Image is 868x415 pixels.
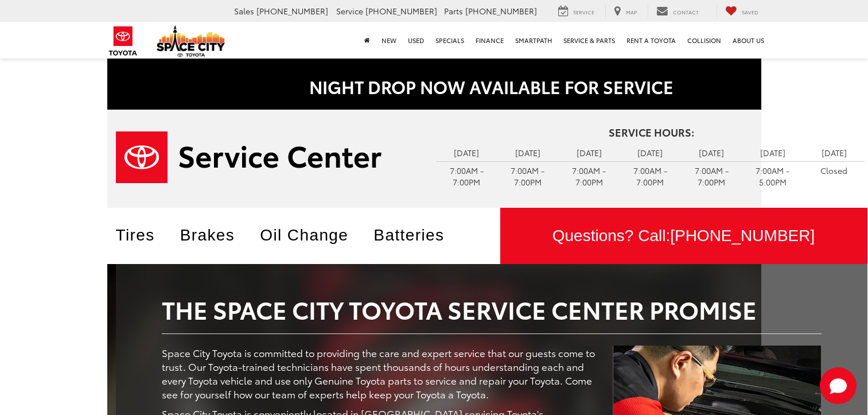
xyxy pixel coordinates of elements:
a: Collision [682,22,727,59]
td: [DATE] [436,144,497,161]
a: Specials [430,22,470,59]
button: Toggle Chat Window [820,367,857,404]
span: Contact [673,8,699,15]
td: 7:00AM - 7:00PM [558,161,620,191]
a: Batteries [373,226,461,244]
div: Questions? Call: [500,208,867,264]
a: Questions? Call:[PHONE_NUMBER] [500,208,867,264]
td: 7:00AM - 7:00PM [497,161,559,191]
span: Sales [234,5,254,17]
h2: The Space City Toyota Service Center Promise [162,296,822,322]
h4: Service Hours: [436,127,867,138]
a: Used [402,22,430,59]
span: [PHONE_NUMBER] [256,5,328,17]
span: [PHONE_NUMBER] [465,5,537,17]
a: New [376,22,402,59]
a: Oil Change [260,226,365,244]
span: Service [336,5,363,17]
img: Service Center | Space City Toyota in Humble TX [116,131,382,183]
a: Home [359,22,376,59]
h2: NIGHT DROP NOW AVAILABLE FOR SERVICE [116,77,867,96]
span: Saved [742,8,758,15]
td: 7:00AM - 7:00PM [436,161,497,191]
span: [PHONE_NUMBER] [670,227,815,245]
p: Space City Toyota is committed to providing the care and expert service that our guests come to t... [162,346,596,401]
td: [DATE] [742,144,804,161]
td: 7:00AM - 7:00PM [620,161,681,191]
a: Contact [648,5,707,18]
svg: Start Chat [820,367,857,404]
a: Service [550,5,603,18]
td: Closed [803,161,865,179]
a: Brakes [180,226,252,244]
a: Service & Parts [558,22,621,59]
td: [DATE] [497,144,559,161]
td: [DATE] [681,144,742,161]
td: [DATE] [620,144,681,161]
td: 7:00AM - 7:00PM [681,161,742,191]
span: Parts [444,5,463,17]
a: SmartPath [509,22,558,59]
td: [DATE] [558,144,620,161]
td: 7:00AM - 5:00PM [742,161,804,191]
span: Service [573,8,594,15]
a: Tires [116,226,172,244]
span: Map [626,8,637,15]
a: Finance [470,22,509,59]
img: Toyota [102,22,145,60]
a: Map [605,5,645,18]
td: [DATE] [803,144,865,161]
span: [PHONE_NUMBER] [365,5,437,17]
a: Rent a Toyota [621,22,682,59]
img: Space City Toyota [157,25,225,57]
a: My Saved Vehicles [717,5,767,18]
a: About Us [727,22,770,59]
a: Service Center | Space City Toyota in Humble TX [116,131,419,183]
